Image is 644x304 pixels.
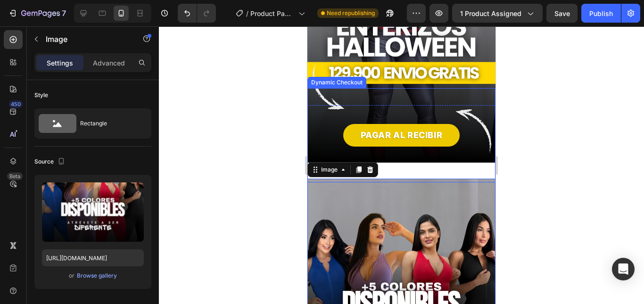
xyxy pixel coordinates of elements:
span: or [69,270,74,281]
p: 7 [62,8,66,19]
button: Save [546,4,578,23]
button: Publish [581,4,621,23]
span: Product Page - [DATE] 15:44:40 [250,8,295,18]
div: Undo/Redo [178,4,216,23]
p: Settings [47,58,73,68]
p: Image [46,33,126,45]
div: Browse gallery [77,271,117,280]
span: 1 product assigned [460,8,521,18]
div: Beta [7,173,23,180]
button: 1 product assigned [452,4,543,23]
div: Source [34,156,67,168]
div: Publish [589,8,613,18]
span: Need republishing [327,9,375,17]
iframe: Design area [307,26,495,304]
img: preview-image [42,182,144,242]
div: Rectangle [80,113,138,134]
div: Style [34,91,48,99]
span: Save [554,9,570,17]
button: 7 [4,4,70,23]
span: / [246,8,248,18]
input: https://example.com/image.jpg [42,249,144,266]
p: Advanced [93,58,125,68]
button: Browse gallery [76,271,117,280]
div: Open Intercom Messenger [612,258,635,280]
div: 450 [9,100,23,108]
